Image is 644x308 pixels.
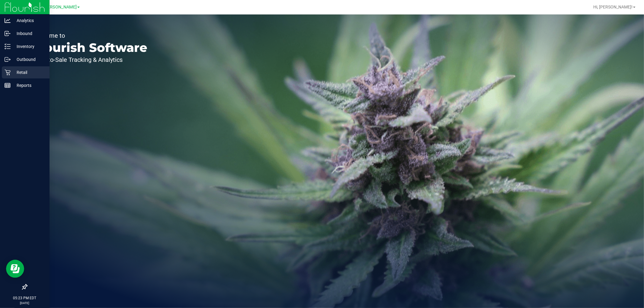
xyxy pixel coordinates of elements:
[11,30,47,37] p: Inbound
[33,57,147,63] p: Seed-to-Sale Tracking & Analytics
[5,30,11,37] inline-svg: Inbound
[5,69,11,75] inline-svg: Retail
[33,33,147,39] p: Welcome to
[11,69,47,76] p: Retail
[11,56,47,63] p: Outbound
[11,82,47,89] p: Reports
[33,42,147,54] p: Flourish Software
[3,301,47,305] p: [DATE]
[11,43,47,50] p: Inventory
[6,260,24,278] iframe: Resource center
[11,17,47,24] p: Analytics
[5,56,11,62] inline-svg: Outbound
[5,82,11,88] inline-svg: Reports
[43,5,77,10] span: [PERSON_NAME]
[5,43,11,49] inline-svg: Inventory
[5,17,11,24] inline-svg: Analytics
[3,295,47,301] p: 05:23 PM EDT
[593,5,633,9] span: Hi, [PERSON_NAME]!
